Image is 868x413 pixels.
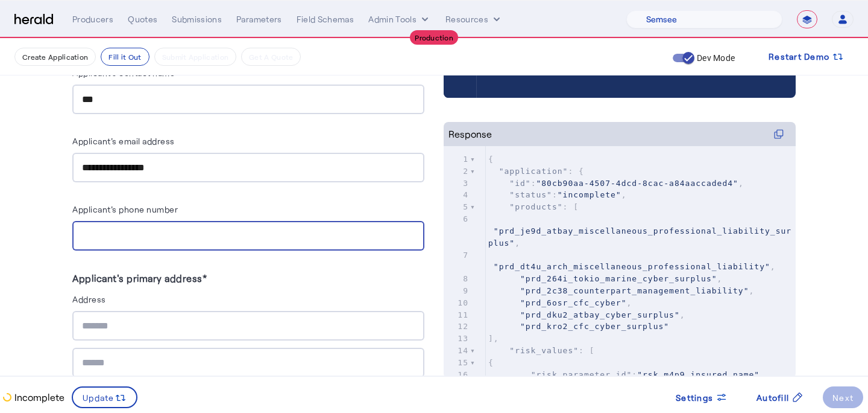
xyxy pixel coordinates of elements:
span: ], [488,334,499,343]
label: Applicant's email address [72,136,175,146]
div: 4 [444,189,470,201]
div: Field Schemas [297,13,354,25]
span: : , [488,190,627,199]
span: "prd_dt4u_arch_miscellaneous_professional_liability" [494,262,770,271]
div: 1 [444,153,470,165]
button: Resources dropdown menu [445,13,503,25]
label: Address [72,294,106,304]
span: , [488,214,791,248]
div: Submissions [172,13,222,25]
span: "risk_parameter_id" [531,370,632,379]
span: "products" [509,202,562,211]
button: Settings [666,386,737,408]
span: "id" [509,179,530,188]
span: "prd_dku2_atbay_cyber_surplus" [520,310,680,319]
div: 16 [444,369,470,381]
span: , [488,310,685,319]
button: Autofill [747,386,813,408]
span: Update [83,391,115,404]
span: Restart Demo [769,50,829,64]
div: 14 [444,345,470,357]
div: Producers [72,13,113,25]
span: "prd_2c38_counterpart_management_liability" [520,286,749,295]
span: "risk_values" [509,346,579,355]
label: Applicant's primary address* [72,272,207,284]
span: "rsk_m4p9_insured_name" [637,370,759,379]
div: 5 [444,201,470,213]
span: , [488,298,632,307]
div: 11 [444,309,470,321]
span: : { [488,167,584,176]
span: : , [488,370,765,379]
div: 2 [444,165,470,178]
div: 8 [444,273,470,285]
button: Restart Demo [759,46,854,68]
button: Create Application [14,48,96,66]
div: 13 [444,333,470,345]
span: Autofill [756,391,789,404]
div: Production [410,30,458,45]
span: : , [488,179,744,188]
span: "prd_264i_tokio_marine_cyber_surplus" [520,274,717,283]
span: { [488,155,494,164]
button: Get A Quote [241,48,301,66]
div: 10 [444,297,470,309]
button: Submit Application [154,48,236,66]
span: : [ [488,346,595,355]
span: "application" [499,167,568,176]
div: 15 [444,357,470,369]
p: Incomplete [12,390,64,405]
div: 6 [444,213,470,225]
img: Herald Logo [14,14,53,25]
span: , [488,286,754,295]
span: "incomplete" [558,190,621,199]
button: Fill it Out [101,48,149,66]
span: : [ [488,202,579,211]
button: internal dropdown menu [368,13,431,25]
span: , [488,251,776,272]
div: Response [448,127,492,141]
span: Settings [676,391,713,404]
span: "prd_6osr_cfc_cyber" [520,298,627,307]
span: "prd_je9d_atbay_miscellaneous_professional_liability_surplus" [488,226,791,248]
span: , [488,274,722,283]
label: Applicant's phone number [72,204,178,214]
span: "status" [509,190,552,199]
div: Parameters [236,13,282,25]
herald-code-block: Response [444,122,796,354]
div: 12 [444,321,470,333]
span: "prd_kro2_cfc_cyber_surplus" [520,322,669,331]
label: Dev Mode [694,52,735,64]
span: "80cb90aa-4507-4dcd-8cac-a84aaccaded4" [536,179,738,188]
div: 9 [444,285,470,297]
div: 3 [444,178,470,190]
span: { [488,358,494,367]
div: Quotes [128,13,157,25]
button: Update [72,386,137,408]
div: 7 [444,249,470,261]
